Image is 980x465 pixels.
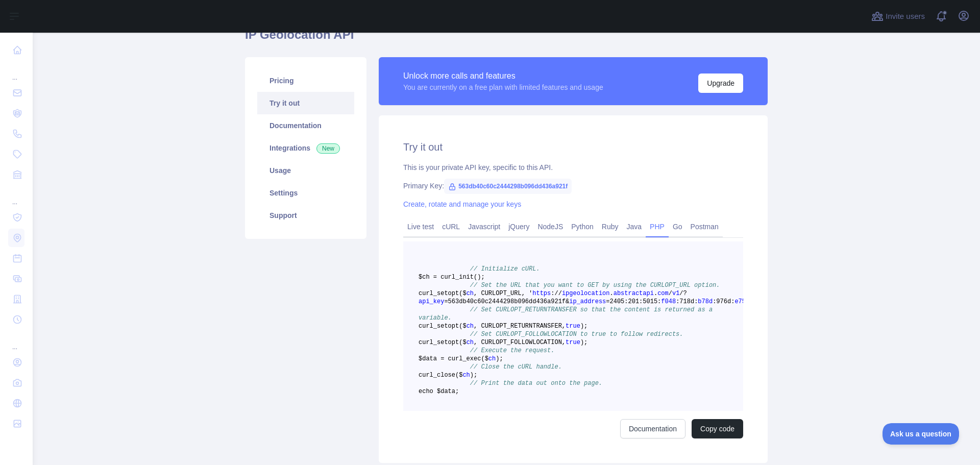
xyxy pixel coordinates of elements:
[419,274,455,281] span: $ch = curl
[886,11,925,22] span: Invite users
[566,323,580,330] span: true
[419,290,433,297] span: curl
[661,298,676,305] span: f048
[467,323,474,330] span: ch
[464,218,504,235] a: Javascript
[683,290,687,297] span: ?
[474,290,532,297] span: , CURLOPT_URL, '
[620,419,685,438] a: Documentation
[470,372,474,379] span: )
[8,186,24,206] div: ...
[470,282,720,289] span: // Set the URL that you want to GET by using the CURLOPT_URL option.
[462,372,470,379] span: ch
[654,290,657,297] span: .
[499,355,503,362] span: ;
[419,339,433,346] span: curl
[551,290,554,297] span: :
[316,143,340,154] span: New
[467,290,474,297] span: ch
[8,61,24,82] div: ...
[470,265,540,273] span: // Initialize cURL.
[419,388,459,395] span: echo $data;
[698,74,743,93] button: Upgrade
[713,298,734,305] span: :976d:
[257,182,354,204] a: Settings
[532,290,551,297] span: https
[433,323,467,330] span: _setopt($
[496,355,499,362] span: )
[403,70,603,82] div: Unlock more calls and features
[419,372,433,379] span: curl
[470,380,602,387] span: // Print the data out onto the page.
[558,290,562,297] span: /
[488,355,496,362] span: ch
[257,159,354,182] a: Usage
[646,218,669,235] a: PHP
[679,290,683,297] span: /
[444,298,569,305] span: =563db40c60c2444298b096dd436a921f&
[606,298,661,305] span: =2405:201:5015:
[455,274,481,281] span: _init()
[481,274,484,281] span: ;
[883,423,960,445] iframe: Toggle Customer Support
[672,290,679,297] span: v1
[257,114,354,137] a: Documentation
[598,218,623,235] a: Ruby
[669,218,687,235] a: Go
[474,339,566,346] span: , CURLOPT_FOLLOWLOCATION,
[734,298,749,305] span: e751
[584,323,587,330] span: ;
[419,355,462,362] span: $data = curl
[569,298,606,305] span: ip_address
[245,27,768,51] h1: IP Geolocation API
[584,339,587,346] span: ;
[8,331,24,351] div: ...
[554,290,558,297] span: /
[580,339,584,346] span: )
[567,218,598,235] a: Python
[562,290,610,297] span: ipgeolocation
[692,419,743,438] button: Copy code
[257,137,354,159] a: Integrations New
[403,162,743,173] div: This is your private API key, specific to this API.
[698,298,713,305] span: b78d
[470,347,555,354] span: // Execute the request.
[257,69,354,92] a: Pricing
[419,323,433,330] span: curl
[403,218,438,235] a: Live test
[433,372,463,379] span: _close($
[470,363,562,371] span: // Close the cURL handle.
[438,218,464,235] a: cURL
[257,204,354,227] a: Support
[403,200,521,208] a: Create, rotate and manage your keys
[403,140,743,154] h2: Try it out
[444,179,572,194] span: 563db40c60c2444298b096dd436a921f
[614,290,654,297] span: abstractapi
[403,82,603,92] div: You are currently on a free plan with limited features and usage
[533,218,567,235] a: NodeJS
[419,298,444,305] span: api_key
[474,372,477,379] span: ;
[419,306,716,322] span: // Set CURLOPT_RETURNTRANSFER so that the content is returned as a variable.
[687,218,723,235] a: Postman
[566,339,580,346] span: true
[676,298,698,305] span: :718d:
[462,355,488,362] span: _exec($
[580,323,584,330] span: )
[669,290,672,297] span: /
[470,331,683,338] span: // Set CURLOPT_FOLLOWLOCATION to true to follow redirects.
[467,339,474,346] span: ch
[257,92,354,114] a: Try it out
[403,181,743,191] div: Primary Key:
[504,218,533,235] a: jQuery
[869,8,927,25] button: Invite users
[474,323,566,330] span: , CURLOPT_RETURNTRANSFER,
[610,290,614,297] span: .
[433,339,467,346] span: _setopt($
[623,218,646,235] a: Java
[657,290,669,297] span: com
[433,290,467,297] span: _setopt($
